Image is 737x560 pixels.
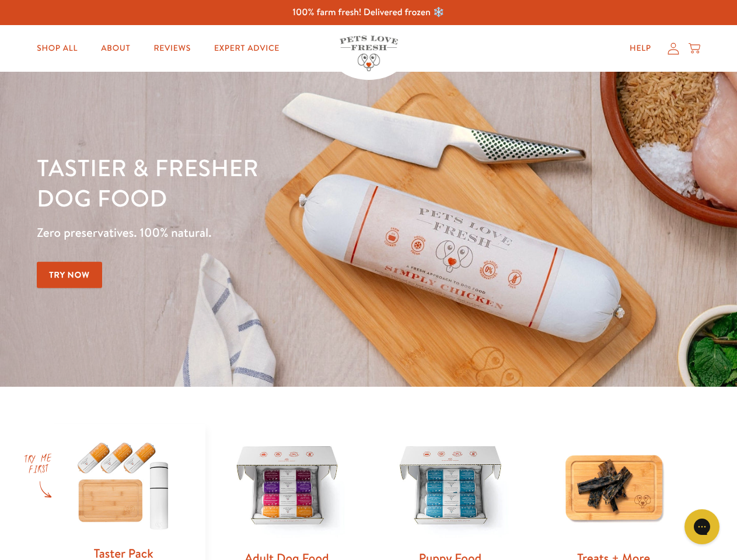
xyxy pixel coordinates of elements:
[144,37,200,60] a: Reviews
[37,262,102,288] a: Try Now
[37,222,479,243] p: Zero preservatives. 100% natural.
[205,37,289,60] a: Expert Advice
[37,152,479,213] h1: Tastier & fresher dog food
[340,36,398,71] img: Pets Love Fresh
[92,37,139,60] a: About
[620,37,661,60] a: Help
[27,37,87,60] a: Shop All
[679,505,725,548] iframe: Gorgias live chat messenger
